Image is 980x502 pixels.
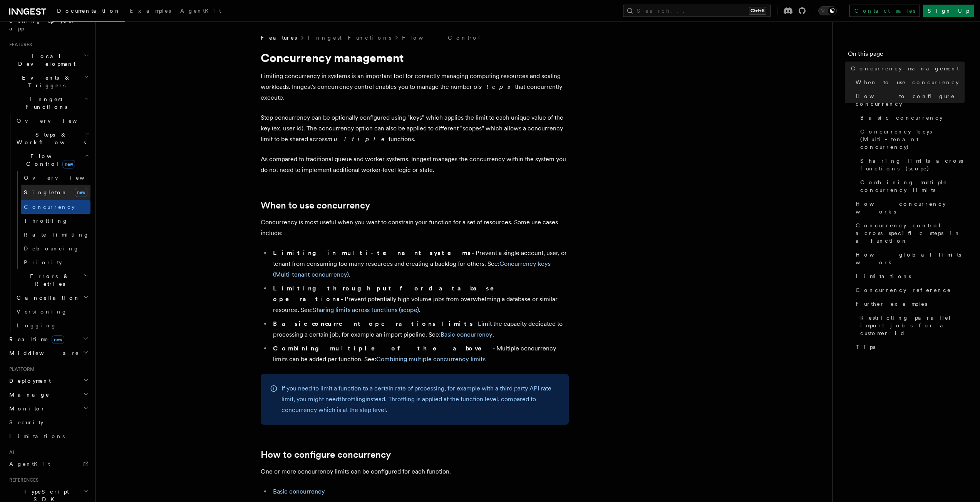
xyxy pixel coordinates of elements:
[125,2,176,21] a: Examples
[271,319,569,340] li: - Limit the capacity dedicated to processing a certain job, for example an import pipeline. See: .
[6,405,45,412] span: Monitor
[13,171,90,269] div: Flow Controlnew
[6,388,90,402] button: Manage
[853,89,965,111] a: How to configure concurrency
[21,214,90,228] a: Throttling
[24,232,89,238] span: Rate limiting
[52,335,64,344] span: new
[856,300,927,308] span: Further examples
[176,2,226,21] a: AgentKit
[52,2,125,22] a: Documentation
[6,349,79,357] span: Middleware
[857,125,965,154] a: Concurrency keys (Multi-tenant concurrency)
[860,157,965,172] span: Sharing limits across functions (scope)
[13,269,90,291] button: Errors & Retries
[339,395,365,403] a: throttling
[856,200,965,215] span: How concurrency works
[853,75,965,89] a: When to use concurrency
[21,200,90,214] a: Concurrency
[853,297,965,311] a: Further examples
[849,5,920,17] a: Contact sales
[479,83,515,90] em: steps
[6,457,90,471] a: AgentKit
[856,92,965,108] span: How to configure concurrency
[21,242,90,255] a: Debouncing
[13,131,86,146] span: Steps & Workflows
[17,322,57,329] span: Logging
[6,71,90,92] button: Events & Triggers
[856,78,959,86] span: When to use concurrency
[24,218,68,224] span: Throttling
[860,128,965,151] span: Concurrency keys (Multi-tenant concurrency)
[856,286,951,294] span: Concurrency reference
[261,154,569,175] p: As compared to traditional queue and worker systems, Inngest manages the concurrency within the s...
[17,309,67,315] span: Versioning
[13,319,90,332] a: Logging
[6,14,90,35] a: Setting up your app
[848,62,965,75] a: Concurrency management
[327,135,389,143] em: multiple
[856,251,965,266] span: How global limits work
[273,285,505,303] strong: Limiting throughput for database operations
[853,340,965,354] a: Tips
[857,111,965,125] a: Basic concurrency
[6,449,14,455] span: AI
[853,248,965,269] a: How global limits work
[13,291,90,305] button: Cancellation
[13,114,90,128] a: Overview
[6,332,90,346] button: Realtimenew
[261,466,569,477] p: One or more concurrency limits can be configured for each function.
[24,189,68,195] span: Singleton
[6,477,39,483] span: References
[6,92,90,114] button: Inngest Functions
[6,429,90,443] a: Limitations
[818,6,837,15] button: Toggle dark mode
[21,255,90,269] a: Priority
[6,402,90,415] button: Monitor
[857,175,965,197] a: Combining multiple concurrency limits
[21,228,90,242] a: Rate limiting
[24,259,62,265] span: Priority
[856,272,911,280] span: Limitations
[273,488,325,495] a: Basic concurrency
[6,95,83,111] span: Inngest Functions
[860,178,965,194] span: Combining multiple concurrency limits
[130,8,171,14] span: Examples
[9,461,50,467] span: AgentKit
[6,335,64,343] span: Realtime
[21,171,90,185] a: Overview
[57,8,121,14] span: Documentation
[9,433,65,439] span: Limitations
[281,383,560,415] p: If you need to limit a function to a certain rate of processing, for example with a third party A...
[853,283,965,297] a: Concurrency reference
[856,222,965,245] span: Concurrency control across specific steps in a function
[6,366,35,372] span: Platform
[308,34,391,42] a: Inngest Functions
[271,343,569,365] li: - Multiple concurrency limits can be added per function. See:
[9,419,44,425] span: Security
[623,5,771,17] button: Search...Ctrl+K
[851,65,959,72] span: Concurrency management
[17,118,96,124] span: Overview
[13,305,90,319] a: Versioning
[261,200,370,211] a: When to use concurrency
[853,197,965,218] a: How concurrency works
[6,42,32,48] span: Features
[6,74,84,89] span: Events & Triggers
[441,331,493,338] a: Basic concurrency
[180,8,221,14] span: AgentKit
[860,114,943,122] span: Basic concurrency
[313,306,419,314] a: Sharing limits across functions (scope)
[376,355,486,363] a: Combining multiple concurrency limits
[13,152,85,168] span: Flow Control
[13,149,90,171] button: Flow Controlnew
[6,391,50,399] span: Manage
[749,7,766,15] kbd: Ctrl+K
[273,345,493,352] strong: Combining multiple of the above
[24,204,75,210] span: Concurrency
[6,346,90,360] button: Middleware
[6,374,90,388] button: Deployment
[402,34,481,42] a: Flow Control
[261,449,391,460] a: How to configure concurrency
[273,249,472,257] strong: Limiting in multi-tenant systems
